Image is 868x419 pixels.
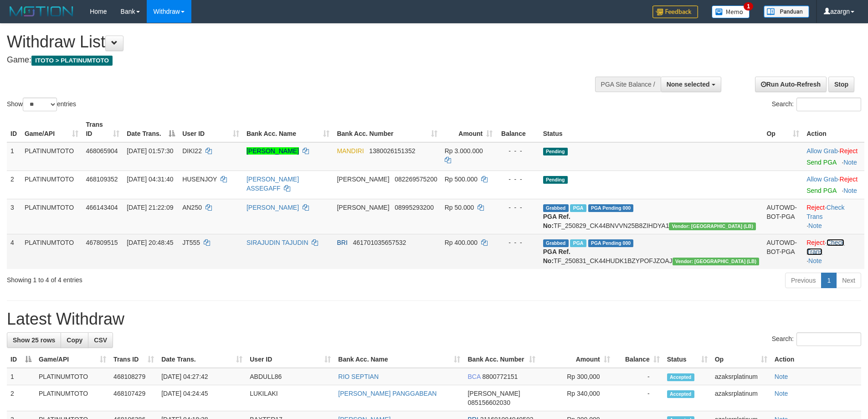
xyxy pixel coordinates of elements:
td: · [803,142,864,171]
span: None selected [667,81,710,88]
th: Amount: activate to sort column ascending [441,116,496,142]
a: Note [808,222,822,229]
span: Copy [67,336,82,344]
a: Note [808,257,822,264]
td: LUKILAKI [246,385,334,411]
button: None selected [661,77,721,92]
span: Marked by azaksrplatinum [570,239,586,247]
td: · · [803,234,864,269]
h1: Withdraw List [7,33,570,51]
span: [PERSON_NAME] [337,176,389,183]
a: Allow Grab [806,176,837,183]
span: [PERSON_NAME] [337,204,389,211]
td: PLATINUMTOTO [35,385,110,411]
a: [PERSON_NAME] ASSEGAFF [247,176,299,192]
th: Status: activate to sort column ascending [663,351,711,368]
label: Show entries [7,98,76,111]
a: [PERSON_NAME] [247,204,299,211]
a: [PERSON_NAME] [247,147,299,155]
span: Copy 085156602030 to clipboard [467,399,510,406]
th: Trans ID: activate to sort column ascending [110,351,158,368]
th: Game/API: activate to sort column ascending [21,116,82,142]
td: · · [803,199,864,234]
td: TF_250829_CK44BNVVN25B8ZIHDYA1 [539,199,763,234]
td: AUTOWD-BOT-PGA [763,199,803,234]
th: Op: activate to sort column ascending [763,116,803,142]
span: 468109352 [86,176,118,183]
a: Send PGA [806,159,836,166]
a: Previous [785,273,822,288]
a: Reject [840,147,858,155]
span: Copy 8800772151 to clipboard [482,373,518,380]
td: azaksrplatinum [711,368,771,385]
td: azaksrplatinum [711,385,771,411]
a: Note [843,159,857,166]
a: Check Trans [806,239,844,255]
th: Bank Acc. Number: activate to sort column ascending [464,351,539,368]
th: Bank Acc. Number: activate to sort column ascending [333,116,441,142]
select: Showentries [23,98,57,111]
th: User ID: activate to sort column ascending [179,116,243,142]
td: 3 [7,199,21,234]
td: 1 [7,368,35,385]
span: BRI [337,239,347,246]
a: Reject [806,239,825,246]
span: 467809515 [86,239,118,246]
a: Show 25 rows [7,332,61,348]
th: Balance [496,116,539,142]
label: Search: [772,332,861,346]
a: 1 [821,273,837,288]
a: Allow Grab [806,147,837,155]
span: Copy 082269575200 to clipboard [395,176,437,183]
h4: Game: [7,56,570,65]
b: PGA Ref. No: [543,248,570,264]
span: DIKI22 [182,147,202,155]
td: Rp 340,000 [539,385,614,411]
td: PLATINUMTOTO [35,368,110,385]
span: Show 25 rows [13,336,55,344]
a: Check Trans [806,204,844,220]
span: BCA [467,373,480,380]
span: Copy 1380026151352 to clipboard [369,147,415,155]
td: - [614,368,663,385]
img: MOTION_logo.png [7,5,76,18]
div: - - - [500,203,536,212]
span: [DATE] 01:57:30 [127,147,173,155]
a: Note [843,187,857,194]
div: Showing 1 to 4 of 4 entries [7,272,355,285]
b: PGA Ref. No: [543,213,570,229]
span: Rp 400.000 [445,239,478,246]
th: Action [803,116,864,142]
td: 468107429 [110,385,158,411]
div: - - - [500,238,536,247]
span: Rp 500.000 [445,176,478,183]
th: Date Trans.: activate to sort column ascending [158,351,246,368]
td: PLATINUMTOTO [21,199,82,234]
td: [DATE] 04:24:45 [158,385,246,411]
span: Vendor URL: https://dashboard.q2checkout.com/secure [673,258,760,265]
th: User ID: activate to sort column ascending [246,351,334,368]
span: MANDIRI [337,147,364,155]
td: · [803,171,864,199]
td: 468108279 [110,368,158,385]
td: PLATINUMTOTO [21,142,82,171]
span: [DATE] 21:22:09 [127,204,173,211]
td: [DATE] 04:27:42 [158,368,246,385]
th: Status [539,116,763,142]
a: Reject [806,204,825,211]
a: RIO SEPTIAN [338,373,379,380]
a: Note [775,373,788,380]
img: Feedback.jpg [652,5,698,18]
a: Stop [828,77,854,92]
input: Search: [796,332,861,346]
span: · [806,176,839,183]
div: PGA Site Balance / [595,77,661,92]
div: - - - [500,146,536,155]
th: Bank Acc. Name: activate to sort column ascending [334,351,464,368]
td: - [614,385,663,411]
th: Date Trans.: activate to sort column descending [123,116,179,142]
a: [PERSON_NAME] PANGGABEAN [338,390,437,397]
span: Copy 461701035657532 to clipboard [353,239,406,246]
th: Op: activate to sort column ascending [711,351,771,368]
span: [DATE] 04:31:40 [127,176,173,183]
